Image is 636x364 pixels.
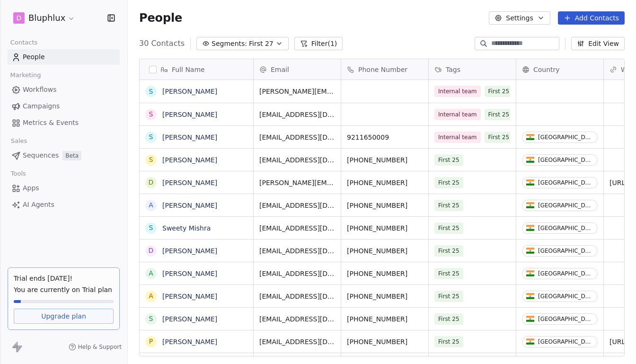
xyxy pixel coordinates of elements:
div: [GEOGRAPHIC_DATA] [538,202,593,209]
a: [PERSON_NAME] [162,247,217,255]
span: [EMAIL_ADDRESS][DOMAIN_NAME] [259,337,335,346]
span: First 25 [485,109,513,120]
span: Bluphlux [28,12,65,24]
span: [EMAIL_ADDRESS][DOMAIN_NAME] [259,155,335,165]
a: People [8,49,120,65]
a: Apps [8,180,120,196]
a: SequencesBeta [8,148,120,163]
span: Campaigns [23,101,60,111]
span: People [23,52,45,62]
a: [PERSON_NAME] [162,338,217,346]
a: [PERSON_NAME] [162,133,217,141]
a: Upgrade plan [14,309,114,324]
button: Edit View [571,37,625,50]
div: A [149,268,153,278]
span: Upgrade plan [41,311,86,321]
span: First 25 [434,245,463,257]
div: S [149,223,153,233]
span: Email [271,65,289,74]
span: Internal team [434,86,481,97]
div: Phone Number [341,59,428,80]
span: AI Agents [23,200,54,210]
span: First 25 [434,222,463,234]
div: [GEOGRAPHIC_DATA] [538,134,593,141]
button: Filter(1) [294,37,343,50]
div: S [149,132,153,142]
iframe: Intercom live chat [604,332,627,355]
span: [EMAIL_ADDRESS][DOMAIN_NAME] [259,246,335,256]
span: First 27 [249,39,274,49]
span: First 25 [434,200,463,211]
span: Contacts [6,36,42,50]
div: Trial ends [DATE]! [14,274,114,283]
a: Workflows [8,82,120,98]
a: AI Agents [8,197,120,213]
div: [GEOGRAPHIC_DATA] [538,338,593,345]
span: First 25 [434,336,463,347]
button: Settings [489,11,550,25]
div: D [149,246,154,256]
span: Sales [7,134,31,148]
span: [EMAIL_ADDRESS][DOMAIN_NAME] [259,292,335,301]
a: [PERSON_NAME] [162,293,217,300]
div: S [149,109,153,119]
span: [PERSON_NAME][EMAIL_ADDRESS][PERSON_NAME][DOMAIN_NAME] [259,87,335,96]
span: People [139,11,182,25]
button: Add Contacts [558,11,625,25]
div: A [149,291,153,301]
span: Apps [23,183,39,193]
a: [PERSON_NAME] [162,88,217,95]
span: Full Name [172,65,205,74]
span: Segments: [212,39,247,49]
span: [EMAIL_ADDRESS][DOMAIN_NAME] [259,133,335,142]
span: Workflows [23,85,57,95]
span: 30 Contacts [139,38,185,49]
span: First 25 [434,154,463,166]
span: [EMAIL_ADDRESS][DOMAIN_NAME] [259,110,335,119]
button: DBluphlux [11,10,77,26]
span: [PHONE_NUMBER] [347,223,423,233]
div: [GEOGRAPHIC_DATA] [538,179,593,186]
div: Country [516,59,603,80]
span: First 25 [434,313,463,325]
span: Phone Number [358,65,407,74]
div: [GEOGRAPHIC_DATA] [538,248,593,254]
span: [EMAIL_ADDRESS][DOMAIN_NAME] [259,201,335,210]
span: Country [533,65,560,74]
div: S [149,314,153,324]
span: First 25 [434,177,463,188]
span: Internal team [434,132,481,143]
a: [PERSON_NAME] [162,156,217,164]
div: [GEOGRAPHIC_DATA] [538,316,593,322]
div: [GEOGRAPHIC_DATA] [538,293,593,300]
a: Sweety Mishra [162,224,211,232]
span: Metrics & Events [23,118,79,128]
div: Full Name [140,59,253,80]
span: [PHONE_NUMBER] [347,337,423,346]
span: Sequences [23,151,59,160]
span: Tools [7,167,30,181]
span: [PHONE_NUMBER] [347,246,423,256]
a: [PERSON_NAME] [162,270,217,277]
span: [PERSON_NAME][EMAIL_ADDRESS][DOMAIN_NAME] [259,178,335,187]
span: [PHONE_NUMBER] [347,201,423,210]
span: You are currently on Trial plan [14,285,114,294]
span: [PHONE_NUMBER] [347,314,423,324]
div: [GEOGRAPHIC_DATA] [538,225,593,231]
span: [PHONE_NUMBER] [347,178,423,187]
a: [PERSON_NAME] [162,179,217,186]
a: Campaigns [8,98,120,114]
div: A [149,200,153,210]
span: [PHONE_NUMBER] [347,269,423,278]
a: [PERSON_NAME] [162,202,217,209]
span: [EMAIL_ADDRESS][DOMAIN_NAME] [259,269,335,278]
span: Internal team [434,109,481,120]
span: [EMAIL_ADDRESS][DOMAIN_NAME] [259,223,335,233]
span: [PHONE_NUMBER] [347,155,423,165]
div: [GEOGRAPHIC_DATA] [538,270,593,277]
a: [PERSON_NAME] [162,315,217,323]
span: 9211650009 [347,133,423,142]
div: P [149,337,153,346]
div: Tags [429,59,516,80]
div: D [149,178,154,187]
